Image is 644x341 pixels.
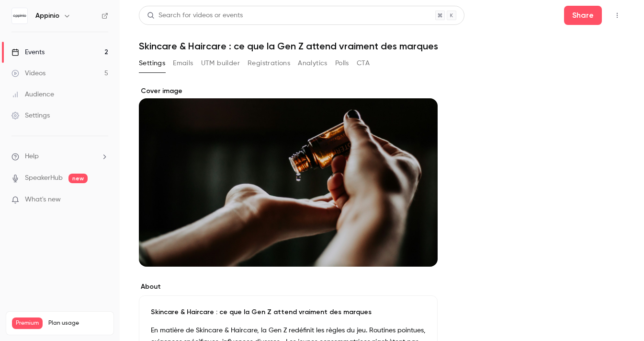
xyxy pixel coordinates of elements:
label: Cover image [139,86,438,96]
img: Appinio [12,8,27,24]
button: Settings [139,56,165,71]
p: Skincare & Haircare : ce que la Gen Z attend vraiment des marques [151,307,426,317]
span: Help [25,152,39,162]
label: About [139,282,438,292]
button: Registrations [248,56,290,71]
h1: Skincare & Haircare : ce que la Gen Z attend vraiment des marques [139,40,625,52]
div: Settings [11,111,50,120]
div: Audience [11,90,54,99]
iframe: Noticeable Trigger [97,196,108,204]
button: CTA [357,56,370,71]
h6: Appinio [35,11,59,21]
a: SpeakerHub [25,173,63,183]
button: Emails [173,56,193,71]
button: Share [564,6,602,25]
span: What's new [25,195,61,205]
button: UTM builder [201,56,240,71]
button: Polls [335,56,349,71]
div: Videos [11,69,45,78]
div: Search for videos or events [147,11,243,21]
span: new [68,174,88,183]
span: Plan usage [48,319,108,327]
section: Cover image [139,86,438,267]
li: help-dropdown-opener [11,152,108,162]
span: Premium [12,317,43,329]
button: Analytics [298,56,328,71]
div: Events [11,47,45,57]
